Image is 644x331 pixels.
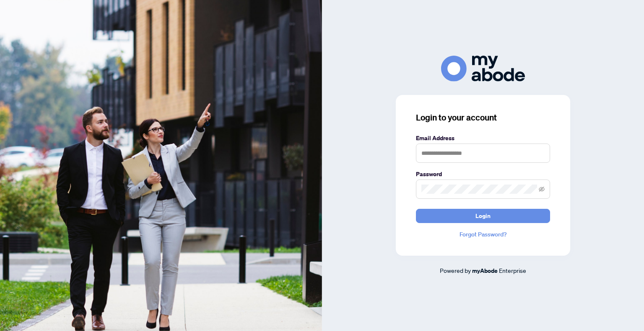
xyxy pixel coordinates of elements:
span: Login [475,209,491,223]
a: Forgot Password? [416,230,550,239]
span: Powered by [440,267,471,274]
a: myAbode [472,266,498,275]
button: Login [416,209,550,223]
img: ma-logo [441,56,525,81]
h3: Login to your account [416,112,550,123]
label: Password [416,169,550,179]
span: eye-invisible [539,186,545,192]
span: Enterprise [499,267,526,274]
label: Email Address [416,133,550,143]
